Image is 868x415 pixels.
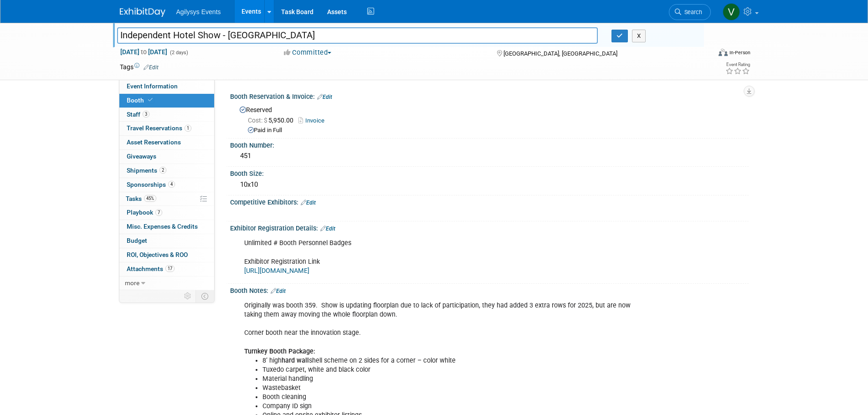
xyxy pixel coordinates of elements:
div: Booth Reservation & Invoice: [230,90,749,102]
a: Edit [301,200,316,206]
a: more [119,277,214,290]
span: [GEOGRAPHIC_DATA], [GEOGRAPHIC_DATA] [503,50,617,57]
td: Toggle Event Tabs [195,290,214,302]
span: Shipments [127,167,166,174]
a: Edit [271,288,286,294]
a: Invoice [298,117,329,124]
i: Booth reservation complete [148,97,153,102]
a: Edit [144,64,159,71]
a: Asset Reservations [119,136,214,149]
span: Giveaways [127,153,156,160]
span: 17 [165,265,175,272]
span: Travel Reservations [127,124,191,132]
a: Edit [320,225,335,232]
div: Event Format [657,47,751,61]
a: Edit [317,94,332,100]
a: Giveaways [119,150,214,164]
span: Cost: $ [248,117,268,124]
span: 1 [185,125,191,132]
span: Tasks [126,195,156,202]
button: Committed [281,48,335,57]
li: Booth cleaning [262,393,643,402]
span: Sponsorships [127,181,175,188]
span: Playbook [127,209,162,216]
div: Exhibitor Registration Details: [230,221,749,233]
span: to [139,48,148,56]
span: Booth [127,97,154,104]
a: [URL][DOMAIN_NAME] [244,267,309,275]
span: 3 [143,111,149,118]
a: Shipments2 [119,164,214,178]
div: Event Rating [725,62,750,67]
li: Wastebasket [262,384,643,393]
a: Attachments17 [119,262,214,276]
img: ExhibitDay [120,8,165,17]
div: Booth Size: [230,167,749,178]
b: Turnkey Booth Package: [244,348,315,355]
span: 45% [144,195,156,202]
div: Paid in Full [248,126,742,135]
span: Attachments [127,265,175,272]
a: Sponsorships4 [119,178,214,192]
div: Booth Number: [230,138,749,150]
a: Search [669,4,711,20]
a: Budget [119,234,214,248]
a: Travel Reservations1 [119,122,214,135]
div: Booth Notes: [230,284,749,296]
a: Misc. Expenses & Credits [119,220,214,234]
a: Event Information [119,80,214,93]
span: (2 days) [169,50,188,56]
td: Tags [120,62,159,72]
div: Competitive Exhibitors: [230,195,749,207]
span: Staff [127,111,149,118]
li: Material handling [262,374,643,384]
a: ROI, Objectives & ROO [119,248,214,262]
span: Asset Reservations [127,138,181,146]
a: Booth [119,94,214,108]
div: Unlimited # Booth Personnel Badges Exhibitor Registration Link [238,234,648,280]
span: Budget [127,237,147,244]
div: In-Person [729,49,750,56]
div: 10x10 [237,178,742,192]
img: Format-Inperson.png [719,49,728,56]
span: ROI, Objectives & ROO [127,251,188,258]
li: Tuxedo carpet, white and black color [262,365,643,374]
img: Vaitiare Munoz [723,3,740,20]
span: Misc. Expenses & Credits [127,223,198,230]
span: 5,950.00 [248,117,297,124]
b: hard wall [282,357,309,364]
td: Personalize Event Tab Strip [180,290,196,302]
li: Company ID sign [262,402,643,411]
a: Playbook7 [119,206,214,220]
span: [DATE] [DATE] [120,48,168,56]
div: Reserved [237,103,742,135]
button: X [632,30,646,42]
span: 7 [155,209,162,216]
span: 2 [159,167,166,174]
li: 8’ high shell scheme on 2 sides for a corner – color white [262,356,643,365]
span: Event Information [127,82,178,90]
a: Tasks45% [119,192,214,206]
span: Agilysys Events [176,8,221,15]
span: 4 [168,181,175,188]
div: 451 [237,149,742,163]
span: more [125,279,139,287]
span: Search [681,9,702,15]
a: Staff3 [119,108,214,122]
